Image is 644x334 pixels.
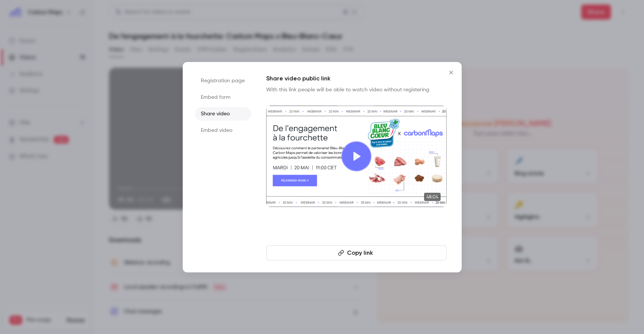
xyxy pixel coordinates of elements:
li: Embed form [195,91,251,104]
li: Share video [195,107,251,121]
p: With this link people will be able to watch video without registering [266,86,447,94]
button: Close [444,65,459,80]
button: Copy link [266,245,447,260]
span: 48:04 [424,193,441,201]
a: 48:04 [266,106,447,207]
li: Registration page [195,74,251,88]
h1: Share video public link [266,74,447,83]
li: Embed video [195,124,251,137]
